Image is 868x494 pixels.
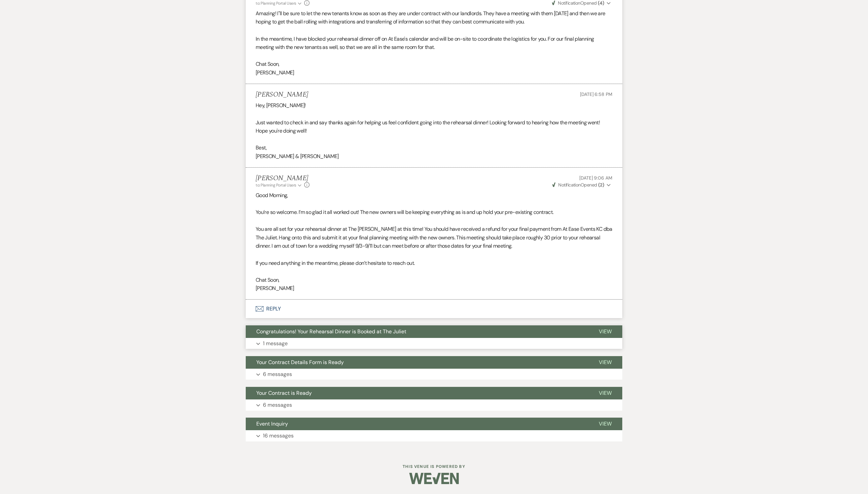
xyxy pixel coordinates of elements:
span: View [599,420,612,427]
button: View [588,387,622,399]
p: 1 message [263,339,288,348]
h5: [PERSON_NAME] [256,91,308,99]
button: to: Planning Portal Users [256,182,303,188]
button: View [588,356,622,369]
button: Reply [246,300,622,318]
p: 6 messages [263,401,292,409]
button: Event Inquiry [246,418,588,430]
p: 6 messages [263,370,292,379]
img: Weven Logo [409,467,459,490]
strong: ( 2 ) [598,182,604,188]
p: [PERSON_NAME] [256,284,612,293]
p: You are all set for your rehearsal dinner at The [PERSON_NAME] at this time! You should have rece... [256,225,612,250]
span: Opened [552,182,604,188]
span: View [599,390,612,396]
span: Congratulations! Your Rehearsal Dinner is Booked at The Juliet [256,328,406,335]
p: [PERSON_NAME] [256,68,612,77]
span: Notification [558,182,580,188]
span: to: Planning Portal Users [256,183,296,188]
span: View [599,359,612,366]
button: 1 message [246,338,622,349]
button: View [588,418,622,430]
p: Amazing! I"ll be sure to let the new tenants know as soon as they are under contract with our lan... [256,9,612,26]
p: 16 messages [263,432,294,440]
button: Congratulations! Your Rehearsal Dinner is Booked at The Juliet [246,325,588,338]
p: Hey, [PERSON_NAME]! [256,101,612,110]
span: Event Inquiry [256,420,288,427]
p: Best, [256,144,612,152]
span: [DATE] 9:06 AM [579,175,612,181]
p: In the meantime, I have blocked your rehearsal dinner off on At Ease's calendar and will be on-si... [256,35,612,52]
button: 6 messages [246,399,622,411]
p: Good Morning, [256,191,612,200]
p: Chat Soon, [256,60,612,68]
p: You’re so welcome. I’m so glad it all worked out! The new owners will be keeping everything as is... [256,208,612,217]
span: View [599,328,612,335]
button: Your Contract Details Form is Ready [246,356,588,369]
button: 16 messages [246,430,622,441]
span: Your Contract is Ready [256,390,312,396]
button: NotificationOpened (2) [551,182,612,188]
button: View [588,325,622,338]
button: Your Contract is Ready [246,387,588,399]
p: Chat Soon, [256,276,612,284]
p: [PERSON_NAME] & [PERSON_NAME] [256,152,612,161]
span: to: Planning Portal Users [256,1,296,6]
p: If you need anything in the meantime, please don’t hesitate to reach out. [256,259,612,268]
p: Just wanted to check in and say thanks again for helping us feel confident going into the rehears... [256,118,612,135]
span: Your Contract Details Form is Ready [256,359,344,366]
span: [DATE] 6:58 PM [580,91,612,97]
h5: [PERSON_NAME] [256,174,309,183]
button: 6 messages [246,369,622,380]
button: to: Planning Portal Users [256,0,303,6]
